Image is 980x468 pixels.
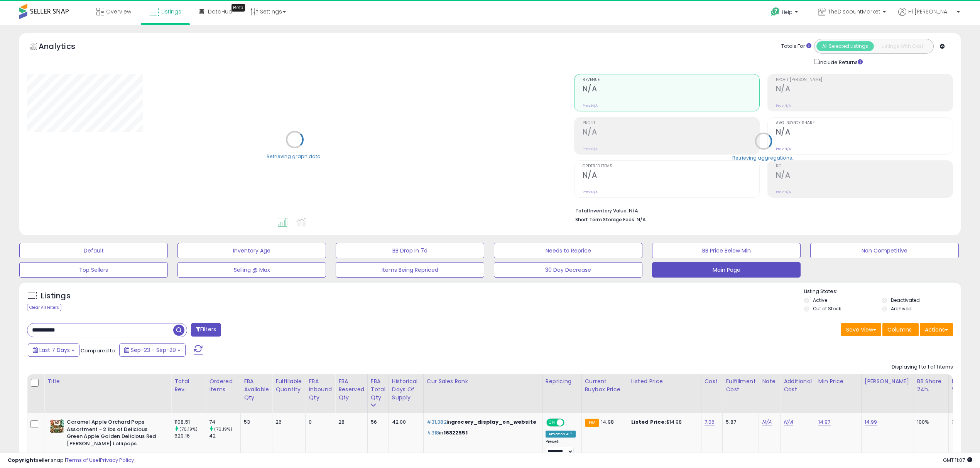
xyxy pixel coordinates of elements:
span: TheDIscountMarket [828,8,880,15]
span: grocery_display_on_website [451,418,536,426]
p: in [427,429,536,436]
div: Repricing [546,377,578,386]
button: Selling @ Max [177,262,326,278]
a: Privacy Policy [100,456,134,464]
div: Total Rev. [174,377,203,394]
small: (76.19%) [179,426,198,432]
a: Terms of Use [66,456,99,464]
span: Hi [PERSON_NAME] [908,8,955,15]
div: 53 [244,419,266,426]
button: Default [19,243,168,258]
div: Ordered Items [209,377,237,394]
div: 42 [209,433,240,439]
strong: Copyright [8,456,36,464]
div: Tooltip anchor [231,4,245,12]
span: Sep-23 - Sep-29 [131,346,176,354]
div: Displaying 1 to 1 of 1 items [892,364,953,371]
a: 14.99 [865,418,877,426]
button: Main Page [652,262,801,278]
div: Current Buybox Price [585,377,625,394]
div: FBA inbound Qty [309,377,332,402]
button: Sep-23 - Sep-29 [119,343,186,357]
button: BB Price Below Min [652,243,801,258]
p: Listing States: [804,288,961,295]
button: Last 7 Days [28,343,79,357]
div: Cur Sales Rank [427,377,539,386]
div: Listed Price [631,377,698,386]
span: DataHub [208,8,232,15]
button: Filters [191,323,221,337]
div: FBA Reserved Qty [338,377,364,402]
div: 1108.51 [174,419,206,426]
div: 100% [917,419,943,426]
div: Historical Days Of Supply [392,377,420,402]
button: Top Sellers [19,262,168,278]
img: 51A8-6IJknL._SL40_.jpg [49,419,65,433]
i: Get Help [770,7,780,17]
div: Cost [705,377,720,386]
div: 629.16 [174,433,206,439]
label: Deactivated [891,297,920,303]
h5: Listings [41,291,71,301]
div: Clear All Filters [27,304,61,311]
button: Save View [841,323,881,336]
a: Help [765,1,806,25]
b: Caramel Apple Orchard Pops Assortment - 2 lbs of Delicious Green Apple Golden Delicious Red [PERS... [67,419,161,449]
div: Preset: [546,439,576,456]
div: Note [762,377,777,386]
div: Fulfillable Quantity [275,377,302,394]
div: $14.98 [631,419,695,426]
div: Title [47,377,168,386]
div: seller snap | | [8,457,134,464]
span: 16322551 [444,429,468,436]
button: Inventory Age [177,243,326,258]
span: #318 [427,429,439,436]
div: 0 [309,419,329,426]
span: Compared to: [81,347,116,354]
div: 395.36 [952,419,969,426]
div: 56 [371,419,383,426]
div: 5.87 [726,419,753,426]
span: Overview [106,8,131,15]
a: N/A [762,418,771,426]
div: Min Price [818,377,858,386]
button: Columns [882,323,919,336]
div: Fulfillment Cost [726,377,755,394]
div: [PERSON_NAME] [865,377,911,386]
button: 30 Day Decrease [494,262,642,278]
a: N/A [784,418,793,426]
div: BB Share 24h. [917,377,945,394]
div: 28 [338,419,362,426]
button: Non Competitive [810,243,959,258]
label: Out of Stock [813,305,841,312]
span: Help [782,9,792,15]
div: FBA Total Qty [371,377,385,402]
div: Include Returns [808,57,872,66]
b: Listed Price: [631,418,666,426]
span: 2025-10-7 11:07 GMT [943,456,972,464]
div: FBA Available Qty [244,377,269,402]
div: Additional Cost [784,377,812,394]
label: Archived [891,305,912,312]
span: 14.98 [601,418,614,426]
div: Retrieving aggregations.. [732,154,794,161]
button: BB Drop in 7d [336,243,484,258]
a: Hi [PERSON_NAME] [898,8,960,25]
button: Needs to Reprice [494,243,642,258]
span: ON [547,419,557,426]
span: Last 7 Days [39,346,70,354]
small: (76.19%) [214,426,232,432]
div: 26 [275,419,299,426]
h5: Analytics [39,41,90,54]
label: Active [813,297,827,303]
div: Totals For [781,43,811,50]
button: All Selected Listings [816,41,874,51]
p: in [427,419,536,426]
div: Retrieving graph data.. [267,153,323,160]
div: Amazon AI * [546,431,576,438]
div: 42.00 [392,419,417,426]
span: Columns [887,326,912,333]
div: Inv. value [952,377,972,394]
a: 14.97 [818,418,831,426]
span: OFF [563,419,576,426]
